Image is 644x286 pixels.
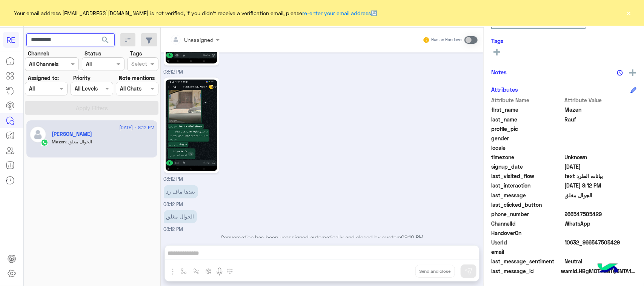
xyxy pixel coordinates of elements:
img: hulul-logo.png [595,256,621,282]
span: email [491,248,563,256]
p: 9/9/2025, 8:12 PM [164,185,198,198]
span: gender [491,134,563,142]
span: Rauf [565,115,637,123]
label: Tags [130,49,142,57]
p: 9/9/2025, 8:12 PM [164,210,197,223]
h5: Mazen Rauf [52,131,92,137]
span: Mazen [52,139,66,145]
span: HandoverOn [491,229,563,237]
span: last_interaction [491,181,563,189]
span: 09:10 PM [401,234,423,241]
span: search [101,35,110,45]
span: Your email address [EMAIL_ADDRESS][DOMAIN_NAME] is not verified, if you didn't receive a verifica... [14,9,378,17]
button: Send and close [415,265,455,278]
label: Channel: [28,49,49,57]
span: last_clicked_button [491,201,563,209]
h6: Attributes [491,86,518,93]
span: 08:12 PM [164,69,183,75]
span: first_name [491,106,563,114]
span: last_message [491,191,563,199]
span: 2 [565,220,637,228]
label: Priority [73,74,91,82]
span: profile_pic [491,125,563,133]
img: notes [617,70,623,76]
span: phone_number [491,210,563,218]
span: [DATE] - 8:12 PM [119,124,154,131]
img: WhatsApp [41,139,48,146]
span: null [565,134,637,142]
span: wamid.HBgMOTY2NTQ3NTA1NDI5FQIAEhggQUM0OTYyMzk1RUY1RjlGQjFGRjYyQzQ3NzAwQjYwNzYA [561,267,636,275]
span: signup_date [491,163,563,171]
span: Unknown [565,153,637,161]
span: بيانات الطرد text [565,172,637,180]
span: timezone [491,153,563,161]
span: locale [491,144,563,152]
span: last_message_sentiment [491,257,563,265]
span: ChannelId [491,220,563,228]
span: last_visited_flow [491,172,563,180]
img: add [629,69,636,76]
span: null [565,229,637,237]
h6: Notes [491,69,507,75]
span: Attribute Value [565,96,637,104]
button: search [96,33,115,49]
span: 08:12 PM [164,177,183,182]
label: Status [85,49,101,57]
button: Apply Filters [25,101,158,115]
span: 0 [565,257,637,265]
span: 08:12 PM [164,227,183,232]
img: 796452202850424.jpg [166,80,217,171]
span: 2025-09-09T17:12:47.256Z [565,181,637,189]
span: null [565,248,637,256]
div: Select [130,60,147,69]
span: Attribute Name [491,96,563,104]
span: null [565,144,637,152]
a: re-enter your email address [303,10,371,16]
label: Note mentions [119,74,155,82]
span: last_name [491,115,563,123]
span: 08:12 PM [164,202,183,208]
span: null [565,201,637,209]
span: 10632_966547505429 [565,238,637,246]
h6: Tags [491,37,636,44]
img: defaultAdmin.png [29,126,46,143]
span: UserId [491,238,563,246]
div: RE [3,32,19,48]
span: last_message_id [491,267,559,275]
button: × [625,9,633,17]
span: 2025-09-08T16:55:09.111Z [565,163,637,171]
label: Assigned to: [28,74,59,82]
span: Mazen [565,106,637,114]
span: الجوال مغلق [565,191,637,199]
span: الجوال مغلق [66,139,92,145]
small: Human Handover [431,37,463,43]
p: Conversation has been unassigned automatically and closed by system [164,234,481,241]
span: 966547505429 [565,210,637,218]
